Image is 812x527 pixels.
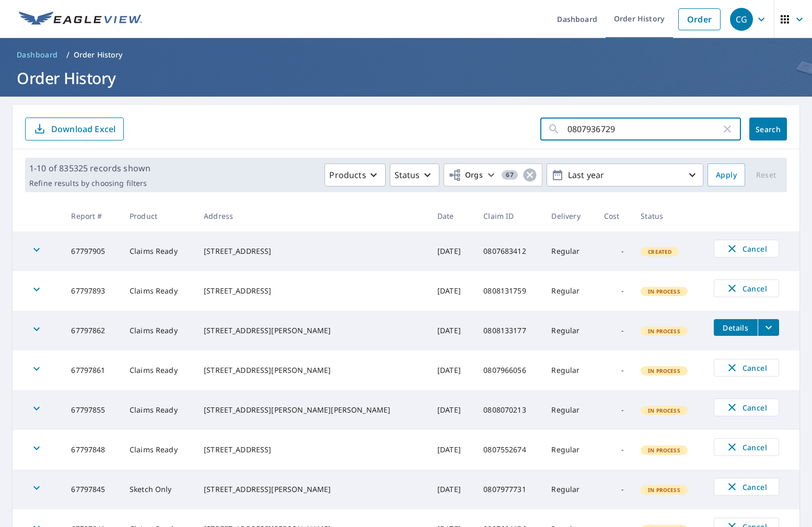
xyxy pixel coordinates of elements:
[121,231,195,271] td: Claims Ready
[121,311,195,350] td: Claims Ready
[195,201,429,231] th: Address
[121,390,195,430] td: Claims Ready
[714,279,779,297] button: Cancel
[29,179,150,188] p: Refine results by choosing filters
[13,46,799,63] nav: breadcrumb
[543,231,595,271] td: Regular
[429,390,475,430] td: [DATE]
[642,447,687,454] span: In Process
[725,242,768,255] span: Cancel
[444,163,542,186] button: Orgs67
[19,11,142,27] img: EV Logo
[707,163,745,186] button: Apply
[596,470,633,509] td: -
[429,311,475,350] td: [DATE]
[63,201,121,231] th: Report #
[596,271,633,311] td: -
[547,163,703,186] button: Last year
[716,169,737,182] span: Apply
[567,114,721,144] input: Address, Report #, Claim ID, etc.
[725,481,768,493] span: Cancel
[121,201,195,231] th: Product
[13,46,62,63] a: Dashboard
[543,390,595,430] td: Regular
[475,430,543,470] td: 0807552674
[121,470,195,509] td: Sketch Only
[678,8,721,30] a: Order
[475,470,543,509] td: 0807977731
[725,282,768,295] span: Cancel
[63,271,121,311] td: 67797893
[74,50,123,60] p: Order History
[429,350,475,390] td: [DATE]
[17,50,58,60] span: Dashboard
[121,350,195,390] td: Claims Ready
[204,365,421,376] div: [STREET_ADDRESS][PERSON_NAME]
[63,350,121,390] td: 67797861
[596,201,633,231] th: Cost
[204,405,421,415] div: [STREET_ADDRESS][PERSON_NAME][PERSON_NAME]
[632,201,705,231] th: Status
[475,271,543,311] td: 0808131759
[324,163,385,186] button: Products
[642,288,687,295] span: In Process
[720,323,751,333] span: Details
[63,470,121,509] td: 67797845
[714,478,779,496] button: Cancel
[543,470,595,509] td: Regular
[66,49,69,61] li: /
[329,169,366,181] p: Products
[543,201,595,231] th: Delivery
[749,118,787,140] button: Search
[448,169,483,182] span: Orgs
[596,430,633,470] td: -
[596,311,633,350] td: -
[475,350,543,390] td: 0807966056
[564,166,686,184] p: Last year
[725,361,768,374] span: Cancel
[204,246,421,256] div: [STREET_ADDRESS]
[429,201,475,231] th: Date
[502,171,518,179] span: 67
[429,231,475,271] td: [DATE]
[63,311,121,350] td: 67797862
[429,430,475,470] td: [DATE]
[395,169,420,181] p: Status
[13,67,799,89] h1: Order History
[204,444,421,455] div: [STREET_ADDRESS]
[429,470,475,509] td: [DATE]
[429,271,475,311] td: [DATE]
[642,407,687,414] span: In Process
[63,430,121,470] td: 67797848
[121,271,195,311] td: Claims Ready
[596,231,633,271] td: -
[543,350,595,390] td: Regular
[714,359,779,377] button: Cancel
[121,430,195,470] td: Claims Ready
[596,390,633,430] td: -
[475,231,543,271] td: 0807683412
[51,123,115,135] p: Download Excel
[63,231,121,271] td: 67797905
[204,484,421,495] div: [STREET_ADDRESS][PERSON_NAME]
[543,271,595,311] td: Regular
[25,118,124,140] button: Download Excel
[543,430,595,470] td: Regular
[475,201,543,231] th: Claim ID
[204,325,421,336] div: [STREET_ADDRESS][PERSON_NAME]
[642,248,678,255] span: Created
[204,286,421,296] div: [STREET_ADDRESS]
[475,311,543,350] td: 0808133177
[714,438,779,456] button: Cancel
[642,327,687,335] span: In Process
[714,399,779,416] button: Cancel
[642,486,687,494] span: In Process
[725,441,768,453] span: Cancel
[758,319,779,336] button: filesDropdownBtn-67797862
[29,162,150,174] p: 1-10 of 835325 records shown
[475,390,543,430] td: 0808070213
[63,390,121,430] td: 67797855
[642,367,687,374] span: In Process
[596,350,633,390] td: -
[730,8,753,31] div: CG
